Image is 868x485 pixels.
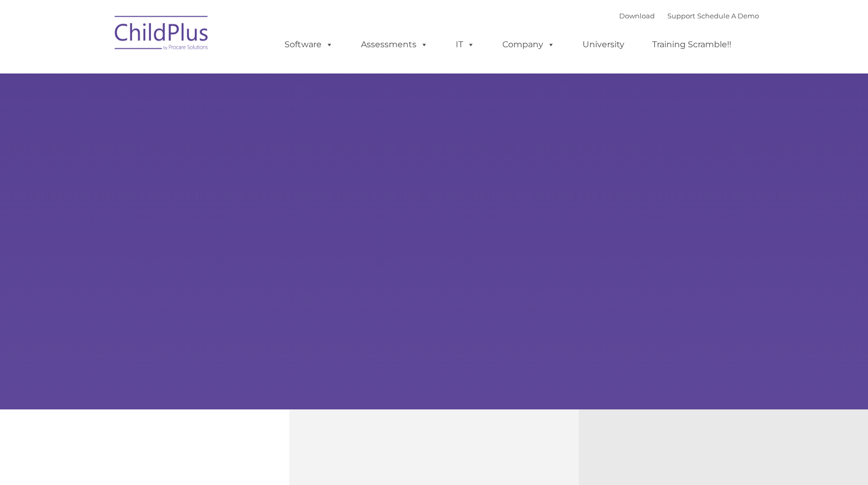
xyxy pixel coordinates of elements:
[109,8,214,61] img: ChildPlus by Procare Solutions
[445,34,485,55] a: IT
[667,12,695,20] a: Support
[572,34,635,55] a: University
[619,12,759,20] font: |
[642,34,742,55] a: Training Scramble!!
[350,34,438,55] a: Assessments
[697,12,759,20] a: Schedule A Demo
[492,34,565,55] a: Company
[274,34,344,55] a: Software
[619,12,655,20] a: Download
